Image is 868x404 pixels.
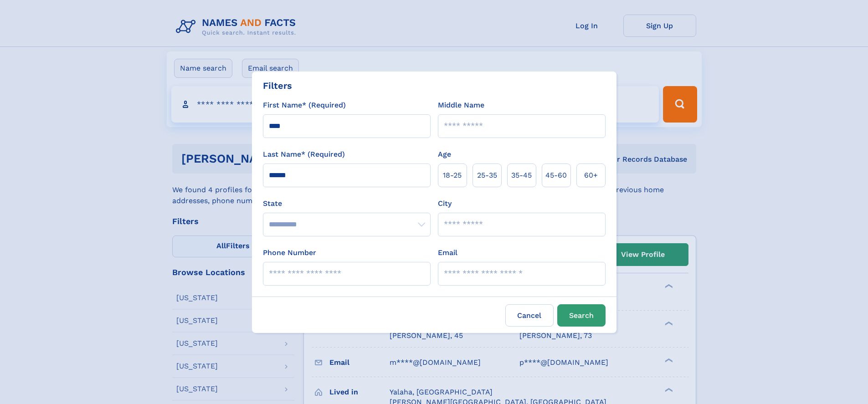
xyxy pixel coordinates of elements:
label: Email [438,247,457,258]
label: Age [438,149,451,160]
span: 45‑60 [545,170,567,181]
label: City [438,198,452,209]
label: First Name* (Required) [263,100,346,111]
div: Filters [263,79,292,92]
span: 60+ [584,170,598,181]
span: 18‑25 [443,170,462,181]
label: Phone Number [263,247,316,258]
span: 35‑45 [511,170,532,181]
label: Middle Name [438,100,484,111]
span: 25‑35 [477,170,497,181]
button: Search [557,304,606,327]
label: Cancel [505,304,554,327]
label: Last Name* (Required) [263,149,345,160]
label: State [263,198,431,209]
